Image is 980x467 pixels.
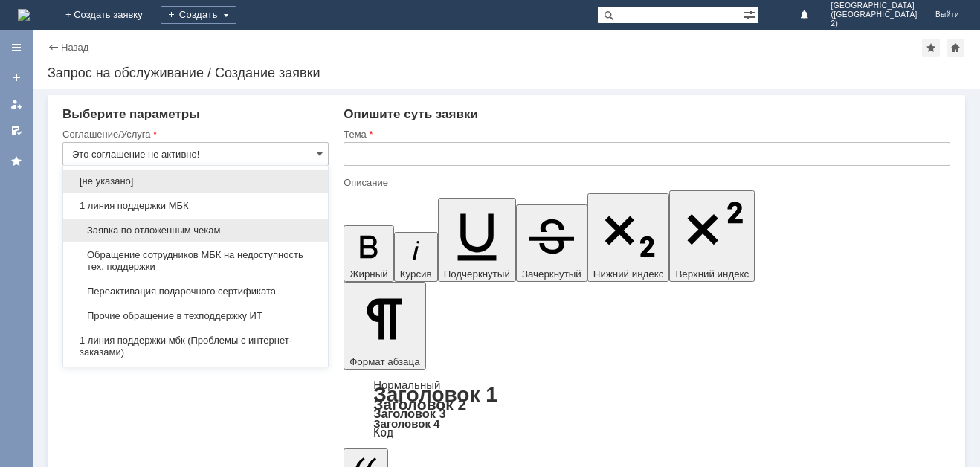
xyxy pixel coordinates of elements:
span: 2) [831,19,917,28]
span: ([GEOGRAPHIC_DATA] [831,10,917,19]
span: Верхний индекс [675,268,749,280]
a: Заголовок 3 [373,407,445,420]
span: Формат абзаца [349,356,419,367]
button: Зачеркнутый [516,204,587,282]
button: Нижний индекс [587,193,670,282]
button: Жирный [344,225,394,282]
div: Сделать домашней страницей [947,39,964,57]
a: Нормальный [373,379,440,391]
div: Запрос на обслуживание / Создание заявки [48,65,965,80]
span: Подчеркнутый [444,268,510,280]
span: Прочие обращение в техподдержку ИТ [72,310,319,322]
div: Тема [344,129,947,139]
img: logo [18,9,30,21]
div: Добавить в избранное [922,39,940,57]
span: 1 линия поддержки МБК [72,200,319,212]
div: Формат абзаца [344,380,950,438]
a: Создать заявку [4,65,28,89]
a: Код [373,426,393,439]
span: [GEOGRAPHIC_DATA] [831,1,917,10]
a: Заголовок 4 [373,417,439,430]
span: Зачеркнутый [522,268,581,280]
span: Расширенный поиск [744,7,758,21]
button: Подчеркнутый [438,198,516,282]
a: Назад [61,42,88,53]
span: 1 линия поддержки мбк (Проблемы с интернет-заказами) [72,335,319,358]
button: Курсив [394,232,438,282]
span: Переактивация подарочного сертификата [72,286,319,297]
span: Опишите суть заявки [344,107,478,121]
span: Обращение сотрудников МБК на недоступность тех. поддержки [72,249,319,273]
span: Жирный [349,268,388,280]
div: Соглашение/Услуга [62,129,326,139]
span: [не указано] [72,175,319,187]
div: Создать [161,6,236,24]
a: Мои согласования [4,119,28,143]
button: Формат абзаца [344,282,425,370]
a: Заголовок 2 [373,396,466,413]
a: Перейти на домашнюю страницу [18,9,30,21]
button: Верхний индекс [669,190,755,282]
span: Нижний индекс [593,268,664,280]
span: Курсив [400,268,432,280]
span: Заявка по отложенным чекам [72,225,319,236]
a: Мои заявки [4,92,28,116]
a: Заголовок 1 [373,383,497,406]
span: Выберите параметры [62,107,200,121]
div: Описание [344,178,947,187]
